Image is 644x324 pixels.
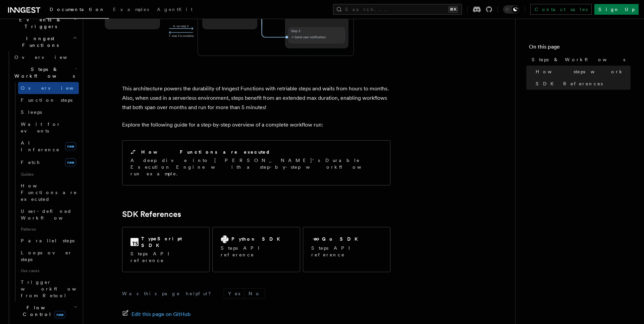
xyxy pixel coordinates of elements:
[322,236,362,242] h2: Go SDK
[12,63,79,82] button: Steps & Workflows
[12,304,74,318] span: Flow Control
[5,16,73,30] span: Events & Triggers
[141,235,201,249] h2: TypeScript SDK
[131,310,191,319] span: Edit this page on GitHub
[122,310,191,319] a: Edit this page on GitHub
[18,106,79,118] a: Sleeps
[5,35,72,49] span: Inngest Functions
[21,140,60,152] span: AI Inference
[12,82,79,302] div: Steps & Workflows
[503,5,519,13] button: Toggle dark mode
[12,66,75,79] span: Steps & Workflows
[130,250,201,264] p: Steps API reference
[141,149,271,155] h2: How Functions are executed
[245,289,265,299] button: No
[122,210,181,219] a: SDK References
[18,156,79,169] a: Fetchnew
[12,302,79,320] button: Flow Controlnew
[65,142,76,150] span: new
[224,289,244,299] button: Yes
[18,224,79,235] span: Patterns
[130,157,382,177] p: A deep dive into [PERSON_NAME]'s Durable Execution Engine with a step-by-step workflow run example.
[18,235,79,247] a: Parallel steps
[529,54,631,66] a: Steps & Workflows
[21,279,95,298] span: Trigger workflows from Retool
[533,78,631,90] a: SDK References
[46,2,109,19] a: Documentation
[12,51,79,63] a: Overview
[21,121,61,134] span: Wait for events
[536,80,603,87] span: SDK References
[153,2,197,18] a: AgentKit
[18,118,79,137] a: Wait for events
[14,55,84,60] span: Overview
[21,85,90,91] span: Overview
[122,140,390,185] a: How Functions are executedA deep dive into [PERSON_NAME]'s Durable Execution Engine with a step-b...
[18,180,79,205] a: How Functions are executed
[303,227,390,272] a: Go SDKSteps API reference
[113,7,149,12] span: Examples
[21,209,81,221] span: User-defined Workflows
[18,247,79,265] a: Loops over steps
[212,227,300,272] a: Python SDKSteps API reference
[530,4,592,15] a: Contact sales
[54,311,65,318] span: new
[122,227,210,272] a: TypeScript SDKSteps API reference
[594,4,639,15] a: Sign Up
[18,94,79,106] a: Function steps
[50,7,105,12] span: Documentation
[529,43,631,54] h4: On this page
[21,160,40,165] span: Fetch
[157,7,193,12] span: AgentKit
[448,6,458,13] kbd: ⌘K
[21,238,74,243] span: Parallel steps
[18,265,79,276] span: Use cases
[18,137,79,156] a: AI Inferencenew
[311,245,382,258] p: Steps API reference
[532,56,625,63] span: Steps & Workflows
[533,66,631,78] a: How steps work
[18,82,79,94] a: Overview
[231,236,284,242] h2: Python SDK
[122,84,390,112] p: This architecture powers the durability of Inngest Functions with retriable steps and waits from ...
[21,109,42,115] span: Sleeps
[122,290,216,297] p: Was this page helpful?
[333,4,462,15] button: Search...⌘K
[18,276,79,302] a: Trigger workflows from Retool
[18,205,79,224] a: User-defined Workflows
[221,245,291,258] p: Steps API reference
[21,250,72,262] span: Loops over steps
[21,183,77,202] span: How Functions are executed
[5,32,79,51] button: Inngest Functions
[5,14,79,32] button: Events & Triggers
[122,120,390,130] p: Explore the following guide for a step-by-step overview of a complete workflow run:
[536,68,624,75] span: How steps work
[21,97,72,103] span: Function steps
[109,2,153,18] a: Examples
[18,169,79,180] span: Guides
[65,158,76,166] span: new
